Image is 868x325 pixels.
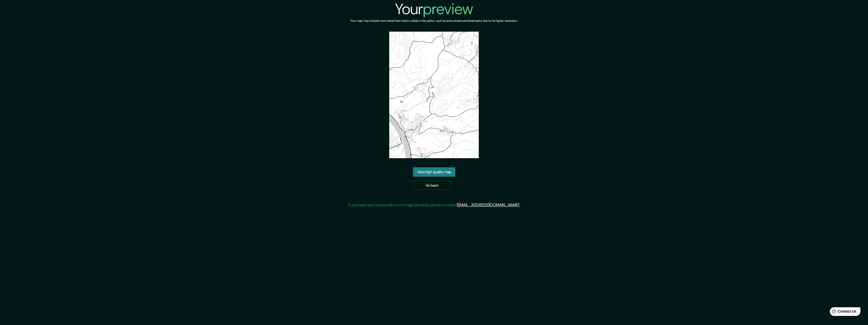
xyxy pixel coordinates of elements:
[413,181,451,190] a: Go back
[413,167,455,177] a: View high quality map
[389,32,479,158] img: created-map-preview
[457,202,519,208] a: [EMAIL_ADDRESS][DOMAIN_NAME]
[348,202,520,208] p: If you have any issues with your image preview, please contact .
[823,305,862,319] iframe: Help widget launcher
[350,18,518,24] h6: Your map may include more detail than what's visible in the editor, such as extra streets and lan...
